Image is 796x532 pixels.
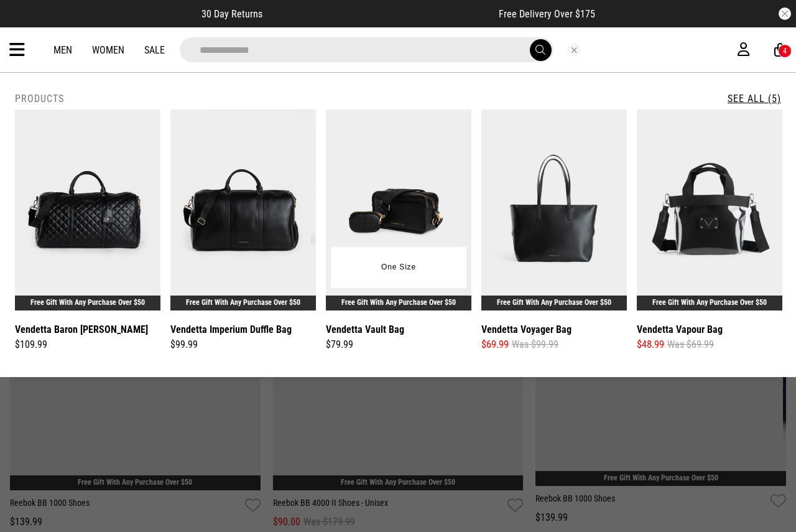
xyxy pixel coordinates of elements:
[637,322,723,337] a: Vendetta Vapour Bag
[481,110,627,310] img: Vendetta Voyager Bag in Black
[201,8,262,20] span: 30 Day Returns
[567,43,581,57] button: Close search
[326,322,404,337] a: Vendetta Vault Bag
[341,298,456,307] a: Free Gift With Any Purchase Over $50
[652,298,767,307] a: Free Gift With Any Purchase Over $50
[637,110,782,310] img: Vendetta Vapour Bag in Black
[499,8,595,20] span: Free Delivery Over $175
[481,322,572,337] a: Vendetta Voyager Bag
[783,47,787,55] div: 4
[326,337,471,352] div: $79.99
[667,337,714,352] span: Was $69.99
[637,337,664,352] span: $48.99
[774,44,786,57] a: 4
[10,5,47,42] button: Open LiveChat chat widget
[326,110,471,310] img: Vendetta Vault Bag in Black
[15,93,64,105] h2: Products
[512,337,558,352] span: Was $99.99
[144,44,165,56] a: Sale
[170,337,316,352] div: $99.99
[170,110,316,310] img: Vendetta Imperium Duffle Bag in Black
[186,298,300,307] a: Free Gift With Any Purchase Over $50
[15,337,160,352] div: $109.99
[497,298,611,307] a: Free Gift With Any Purchase Over $50
[92,44,124,56] a: Women
[53,44,72,56] a: Men
[30,298,145,307] a: Free Gift With Any Purchase Over $50
[481,337,509,352] span: $69.99
[372,256,425,279] button: One Size
[287,7,474,20] iframe: Customer reviews powered by Trustpilot
[728,93,781,105] a: See All (5)
[15,110,160,310] img: Vendetta Baron Quilted Duffle in Black
[15,322,148,337] a: Vendetta Baron [PERSON_NAME]
[170,322,292,337] a: Vendetta Imperium Duffle Bag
